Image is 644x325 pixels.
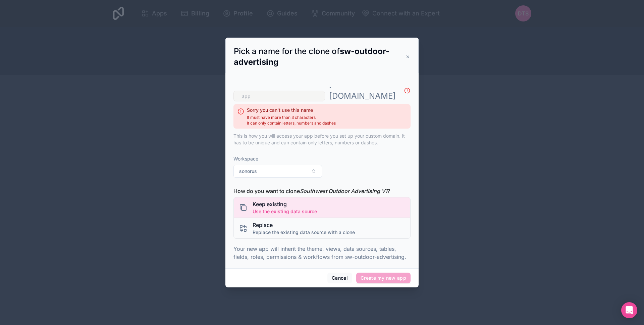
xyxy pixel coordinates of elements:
[327,273,352,283] button: Cancel
[239,168,257,175] span: sonorus
[247,121,336,126] span: It can only contain letters, numbers and dashes
[233,245,411,261] p: Your new app will inherit the theme, views, data sources, tables, fields, roles, permissions & wo...
[247,107,336,113] h2: Sorry you can't use this name
[247,115,336,120] span: It must have more than 3 characters
[233,133,411,146] p: This is how you will access your app before you set up your custom domain. It has to be unique an...
[329,80,396,101] p: . [DOMAIN_NAME]
[621,302,637,318] div: Open Intercom Messenger
[233,187,411,195] span: How do you want to clone ?
[233,155,322,162] span: Workspace
[233,165,322,178] button: Select Button
[253,221,355,229] span: Replace
[253,208,317,215] span: Use the existing data source
[233,91,325,101] input: app
[253,229,355,236] span: Replace the existing data source with a clone
[234,46,389,67] span: Pick a name for the clone of
[300,188,387,194] i: Southwest Outdoor Advertising V1
[253,200,317,208] span: Keep existing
